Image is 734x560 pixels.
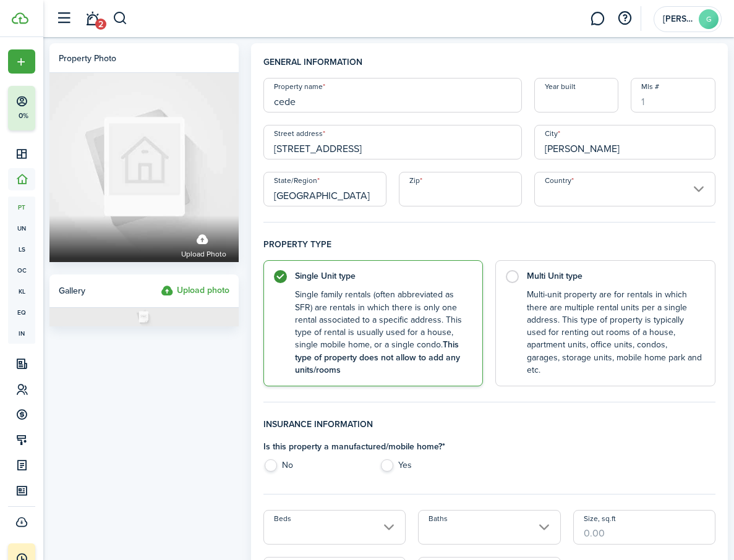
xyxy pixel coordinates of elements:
[263,459,367,478] label: No
[527,270,702,282] control-radio-card-title: Multi Unit type
[59,284,85,297] span: Gallery
[52,7,75,30] button: Open sidebar
[573,510,715,545] input: 0.00
[8,49,35,74] button: Open menu
[614,8,635,29] button: Open resource center
[59,52,116,65] div: Property photo
[699,9,719,29] avatar-text: G
[8,323,35,344] a: in
[527,289,702,376] control-radio-card-description: Multi-unit property are for rentals in which there are multiple rental units per a single address...
[263,440,484,453] h4: Is this property a manufactured/mobile home? *
[380,459,484,478] label: Yes
[8,239,35,260] a: ls
[8,197,35,218] a: pt
[8,86,111,130] button: 0%
[295,338,460,376] b: This type of property does not allow to add any units/rooms
[15,111,31,121] p: 0%
[263,238,715,260] h4: Property type
[8,302,35,323] a: eq
[263,125,522,159] input: Start typing the address and then select from the dropdown
[113,8,128,29] button: Search
[295,289,471,376] control-radio-card-description: Single family rentals (often abbreviated as SFR) are rentals in which there is only one rental as...
[663,15,694,23] span: Gary
[631,78,715,112] input: 1
[95,19,106,30] span: 2
[12,12,28,24] img: TenantCloud
[80,3,104,35] a: Notifications
[8,260,35,281] a: oc
[263,418,715,440] h4: Insurance information
[8,281,35,302] a: kl
[8,218,35,239] a: un
[49,308,239,326] img: Photo placeholder
[295,270,471,282] control-radio-card-title: Single Unit type
[263,56,715,78] h4: General information
[181,228,226,261] label: Upload photo
[586,3,609,35] a: Messaging
[181,248,226,261] span: Upload photo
